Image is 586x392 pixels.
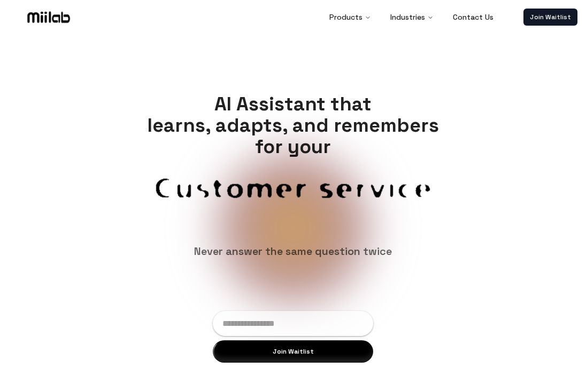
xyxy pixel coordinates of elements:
[382,6,442,28] button: Industries
[194,243,392,260] h6: Never answer the same question twice
[523,9,577,26] a: Join Waitlist
[444,6,502,28] a: Contact Us
[9,9,89,25] a: Logo
[52,174,534,203] span: Biz ops
[213,340,373,363] button: Join Waitlist
[321,6,380,28] button: Products
[321,6,502,28] nav: Main
[138,93,448,157] h1: AI Assistant that learns, adapts, and remembers for your
[25,9,72,25] img: Logo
